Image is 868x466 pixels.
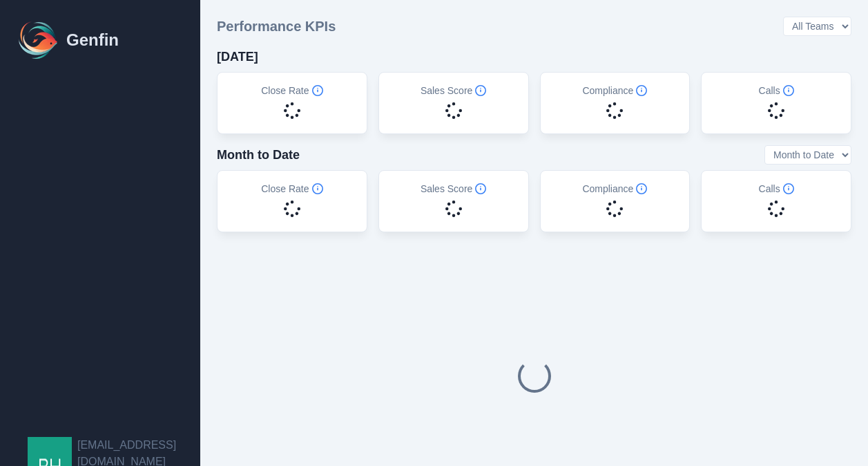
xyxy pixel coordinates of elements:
[783,85,794,96] span: Info
[759,182,794,196] h5: Calls
[261,84,322,97] h5: Close Rate
[421,182,486,196] h5: Sales Score
[17,18,61,62] img: Logo
[217,17,336,36] h3: Performance KPIs
[636,183,647,194] span: Info
[217,47,258,66] h4: [DATE]
[312,183,323,194] span: Info
[783,183,794,194] span: Info
[759,84,794,97] h5: Calls
[582,182,647,196] h5: Compliance
[582,84,647,97] h5: Compliance
[261,182,322,196] h5: Close Rate
[66,29,119,51] h1: Genfin
[421,84,486,97] h5: Sales Score
[475,85,486,96] span: Info
[636,85,647,96] span: Info
[475,183,486,194] span: Info
[217,145,300,165] h4: Month to Date
[312,85,323,96] span: Info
